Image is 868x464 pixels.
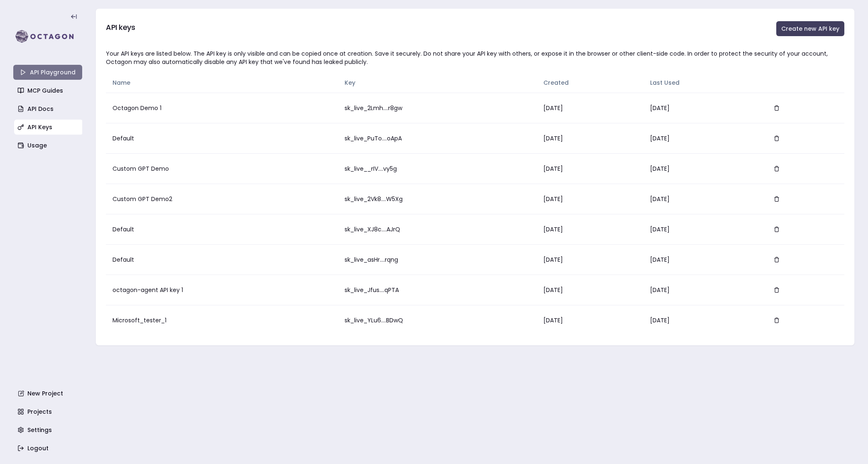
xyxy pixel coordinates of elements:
[643,73,762,93] th: Last Used
[338,153,537,184] td: sk_live__rIV....vy5g
[106,49,844,66] div: Your API keys are listed below. The API key is only visible and can be copied once at creation. S...
[537,214,643,244] td: [DATE]
[106,123,338,153] td: Default
[14,386,83,401] a: New Project
[106,275,338,305] td: octagon-agent API key 1
[106,153,338,184] td: Custom GPT Demo
[14,138,83,153] a: Usage
[106,305,338,335] td: Microsoft_tester_1
[106,214,338,244] td: Default
[643,184,762,214] td: [DATE]
[338,184,537,214] td: sk_live_2Vk8....W5Xg
[106,93,338,123] td: Octagon Demo 1
[537,153,643,184] td: [DATE]
[13,65,82,80] a: API Playground
[14,422,83,437] a: Settings
[537,123,643,153] td: [DATE]
[106,184,338,214] td: Custom GPT Demo2
[106,22,135,33] h3: API keys
[643,123,762,153] td: [DATE]
[537,184,643,214] td: [DATE]
[537,275,643,305] td: [DATE]
[643,244,762,275] td: [DATE]
[13,28,82,45] img: logo-rect-yK7x_WSZ.svg
[537,73,643,93] th: Created
[643,305,762,335] td: [DATE]
[537,244,643,275] td: [DATE]
[643,153,762,184] td: [DATE]
[106,73,338,93] th: Name
[643,214,762,244] td: [DATE]
[537,305,643,335] td: [DATE]
[14,120,83,135] a: API Keys
[14,83,83,98] a: MCP Guides
[338,214,537,244] td: sk_live_XJ8c....AJrQ
[106,244,338,275] td: Default
[14,404,83,419] a: Projects
[14,441,83,456] a: Logout
[643,275,762,305] td: [DATE]
[643,93,762,123] td: [DATE]
[537,93,643,123] td: [DATE]
[338,305,537,335] td: sk_live_YLu6....BDwQ
[338,275,537,305] td: sk_live_Jfus....qPTA
[338,123,537,153] td: sk_live_PuTo....oApA
[776,21,844,36] button: Create new API key
[338,244,537,275] td: sk_live_asHr....rqng
[338,73,537,93] th: Key
[14,101,83,116] a: API Docs
[338,93,537,123] td: sk_live_2Lmh....r8gw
